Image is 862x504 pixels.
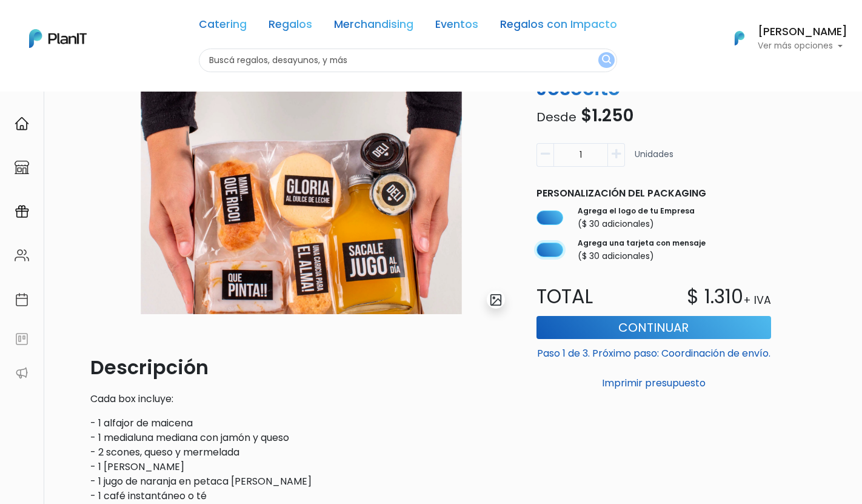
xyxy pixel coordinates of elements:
p: Total [529,282,654,311]
span: $1.250 [581,104,633,127]
a: Merchandising [334,19,413,34]
p: Unidades [635,148,673,172]
div: ¿Necesitás ayuda? [62,12,175,35]
p: Paso 1 de 3. Próximo paso: Coordinación de envío. [536,341,771,361]
img: marketplace-4ceaa7011d94191e9ded77b95e3339b90024bf715f7c57f8cf31f2d8c509eaba.svg [15,160,29,175]
button: Continuar [536,316,771,339]
img: gallery-light [489,293,503,307]
p: Descripción [90,353,512,382]
img: PlanIt Logo [29,29,87,48]
p: ($ 30 adicionales) [578,250,706,263]
p: - 1 alfajor de maicena - 1 medialuna mediana con jamón y queso - 2 scones, queso y mermelada - 1 ... [90,416,512,503]
img: search_button-432b6d5273f82d61273b3651a40e1bd1b912527efae98b1b7a1b2c0702e16a8d.svg [602,55,611,66]
a: Regalos [269,19,312,34]
img: partners-52edf745621dab592f3b2c58e3bca9d71375a7ef29c3b500c9f145b62cc070d4.svg [15,366,29,380]
a: Regalos con Impacto [500,19,617,34]
input: Buscá regalos, desayunos, y más [199,49,617,72]
a: Eventos [435,19,478,34]
img: 2000___2000-Photoroom__53_.png [90,52,512,314]
p: Cada box incluye: [90,392,512,406]
img: home-e721727adea9d79c4d83392d1f703f7f8bce08238fde08b1acbfd93340b81755.svg [15,116,29,131]
img: feedback-78b5a0c8f98aac82b08bfc38622c3050aee476f2c9584af64705fc4e61158814.svg [15,332,29,346]
p: + IVA [743,292,771,308]
img: calendar-87d922413cdce8b2cf7b7f5f62616a5cf9e4887200fb71536465627b3292af00.svg [15,292,29,307]
p: Personalización del packaging [536,186,771,201]
p: $ 1.310 [687,282,743,311]
a: Catering [199,19,247,34]
label: Agrega una tarjeta con mensaje [578,238,706,249]
img: people-662611757002400ad9ed0e3c099ab2801c6687ba6c219adb57efc949bc21e19d.svg [15,248,29,263]
p: Ver más opciones [758,42,847,50]
label: Agrega el logo de tu Empresa [578,206,695,217]
p: ($ 30 adicionales) [578,218,695,230]
button: Imprimir presupuesto [536,373,771,394]
button: PlanIt Logo [PERSON_NAME] Ver más opciones [719,22,847,54]
img: PlanIt Logo [726,25,753,52]
h6: [PERSON_NAME] [758,27,847,38]
span: Desde [536,109,576,126]
img: campaigns-02234683943229c281be62815700db0a1741e53638e28bf9629b52c665b00959.svg [15,204,29,219]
